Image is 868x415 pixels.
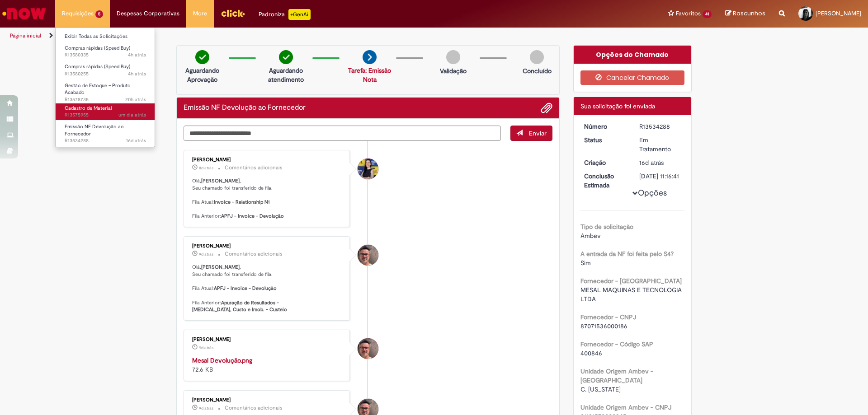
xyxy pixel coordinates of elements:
b: [PERSON_NAME] [201,264,240,270]
dt: Criação [577,158,633,167]
button: Cancelar Chamado [580,70,685,85]
b: Unidade Origem Ambev - [GEOGRAPHIC_DATA] [580,367,653,384]
span: C. [US_STATE] [580,385,621,393]
p: Olá, , Seu chamado foi transferido de fila. Fila Atual: Fila Anterior: [192,264,343,313]
span: 9d atrás [199,406,213,411]
div: Melissa Paduani [358,159,378,179]
span: Ambev [580,232,601,240]
p: Concluído [523,66,552,75]
span: 20h atrás [125,96,146,103]
div: [PERSON_NAME] [192,243,343,249]
span: MESAL MAQUINAS E TECNOLOGIA LTDA [580,286,684,303]
time: 29/09/2025 17:55:23 [125,96,146,103]
time: 15/09/2025 09:16:39 [126,137,146,144]
span: R13580335 [65,51,146,59]
b: Invoice - Relationship N1 [214,199,270,205]
div: [PERSON_NAME] [192,157,343,163]
span: R13578735 [65,96,146,103]
p: Aguardando atendimento [264,66,308,84]
span: 16d atrás [126,137,146,144]
span: [PERSON_NAME] [816,9,861,17]
div: [DATE] 11:16:41 [639,172,681,181]
span: 4h atrás [128,70,146,77]
p: Aguardando Aprovação [180,66,224,84]
img: img-circle-grey.png [530,50,544,64]
div: Eliezer De Farias [358,338,378,359]
a: Tarefa: Emissão Nota [348,66,391,84]
span: R13580255 [65,70,146,78]
small: Comentários adicionais [225,404,283,412]
span: Sim [580,259,591,267]
span: 4h atrás [128,51,146,58]
span: Requisições [62,9,94,18]
p: Olá, , Seu chamado foi transferido de fila. Fila Atual: Fila Anterior: [192,177,343,220]
div: Em Tratamento [639,135,681,154]
div: [PERSON_NAME] [192,397,343,403]
span: Emissão NF Devolução ao Fornecedor [65,123,124,137]
a: Aberto R13580255 : Compras rápidas (Speed Buy) [56,62,155,79]
b: A entrada da NF foi feita pelo S4? [580,250,674,258]
a: Aberto R13575955 : Cadastro de Material [56,103,155,120]
button: Adicionar anexos [541,102,552,114]
b: Tipo de solicitação [580,223,633,231]
div: 72.6 KB [192,356,343,374]
img: img-circle-grey.png [446,50,460,64]
textarea: Digite sua mensagem aqui... [184,126,501,141]
img: arrow-next.png [363,50,377,64]
span: Cadastro de Material [65,105,112,112]
div: Padroniza [259,9,311,20]
b: APFJ - Invoice - Devolução [214,285,277,292]
span: Gestão de Estoque – Produto Acabado [65,82,131,96]
time: 29/09/2025 11:02:28 [118,112,146,118]
ul: Trilhas de página [7,28,572,44]
p: +GenAi [288,9,311,20]
span: Favoritos [676,9,701,18]
span: Compras rápidas (Speed Buy) [65,45,130,51]
dt: Conclusão Estimada [577,172,633,190]
b: Apuração de Resultados - [MEDICAL_DATA], Custo e Imob. - Custeio [192,299,287,313]
a: Página inicial [10,32,41,39]
div: [PERSON_NAME] [192,337,343,342]
span: More [193,9,207,18]
time: 22/09/2025 13:35:35 [199,345,213,350]
time: 15/09/2025 09:16:37 [639,159,664,167]
b: APFJ - Invoice - Devolução [221,213,284,219]
span: Despesas Corporativas [117,9,179,18]
dt: Status [577,135,633,145]
span: 9d atrás [199,345,213,350]
img: check-circle-green.png [195,50,209,64]
ul: Requisições [55,27,155,147]
b: [PERSON_NAME] [201,177,240,184]
a: Aberto R13578735 : Gestão de Estoque – Produto Acabado [56,81,155,100]
time: 22/09/2025 13:35:10 [199,406,213,411]
h2: Emissão NF Devolução ao Fornecedor Histórico de tíquete [184,104,306,112]
span: Rascunhos [733,9,765,18]
span: 5 [95,10,103,18]
time: 22/09/2025 14:14:07 [199,165,213,171]
small: Comentários adicionais [225,164,283,172]
div: Opções do Chamado [574,46,692,64]
img: check-circle-green.png [279,50,293,64]
dt: Número [577,122,633,131]
span: Enviar [529,129,547,137]
b: Unidade Origem Ambev - CNPJ [580,403,671,411]
a: Mesal Devolução.png [192,356,252,364]
img: ServiceNow [1,5,47,23]
button: Enviar [510,126,552,141]
b: Fornecedor - Código SAP [580,340,653,348]
a: Aberto R13580335 : Compras rápidas (Speed Buy) [56,43,155,60]
b: Fornecedor - [GEOGRAPHIC_DATA] [580,277,682,285]
div: R13534288 [639,122,681,131]
span: Compras rápidas (Speed Buy) [65,63,130,70]
time: 22/09/2025 13:37:02 [199,252,213,257]
span: Sua solicitação foi enviada [580,102,655,110]
div: Eliezer De Farias [358,245,378,266]
img: click_logo_yellow_360x200.png [221,6,245,20]
p: Validação [440,66,467,75]
span: 16d atrás [639,159,664,167]
span: R13575955 [65,112,146,119]
b: Fornecedor - CNPJ [580,313,636,321]
a: Aberto R13534288 : Emissão NF Devolução ao Fornecedor [56,122,155,141]
time: 30/09/2025 10:08:38 [128,51,146,58]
